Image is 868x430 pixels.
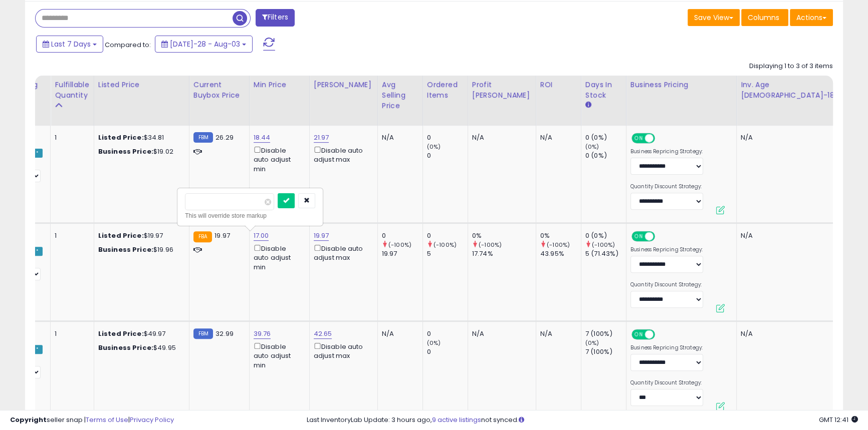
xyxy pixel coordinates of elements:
span: 26.29 [215,133,234,142]
div: Disable auto adjust max [314,341,370,360]
button: Actions [790,9,833,26]
div: 17.74% [472,249,536,258]
div: Listed Price [98,80,185,90]
div: N/A [741,231,837,240]
a: 21.97 [314,133,329,143]
div: 0% [540,231,581,240]
button: [DATE]-28 - Aug-03 [155,36,253,53]
button: Last 7 Days [36,36,103,53]
div: Disable auto adjust max [314,145,370,164]
span: 19.97 [214,231,230,240]
small: FBA [193,231,212,242]
div: $19.97 [98,231,181,240]
div: N/A [540,133,573,142]
div: Avg Selling Price [382,80,418,111]
div: N/A [382,133,415,142]
div: Disable auto adjust min [254,341,302,370]
div: $19.96 [98,245,181,254]
span: OFF [654,330,670,339]
div: 5 [427,249,468,258]
span: 2025-08-11 12:41 GMT [819,415,858,424]
div: Disable auto adjust max [314,243,370,262]
div: N/A [382,329,415,338]
b: Listed Price: [98,133,144,142]
span: 32.99 [215,329,234,338]
div: 0 [427,133,468,142]
div: 0 (0%) [585,231,626,240]
label: Business Repricing Strategy: [630,148,703,155]
div: Days In Stock [585,80,622,101]
div: Last InventoryLab Update: 3 hours ago, not synced. [307,415,858,425]
span: Columns [748,13,779,23]
small: (0%) [585,339,599,347]
div: N/A [472,133,528,142]
small: Days In Stock. [585,101,591,110]
span: ON [632,134,645,143]
div: 5 (71.43%) [585,249,626,258]
div: Fulfillable Quantity [55,80,89,101]
div: Disable auto adjust min [254,243,302,272]
b: Business Price: [98,245,153,254]
a: Terms of Use [86,415,128,424]
label: Business Repricing Strategy: [630,246,703,253]
a: 39.76 [254,329,271,339]
label: Quantity Discount Strategy: [630,379,703,386]
div: $19.02 [98,147,181,156]
div: $34.81 [98,133,181,142]
div: 43.95% [540,249,581,258]
div: 0 (0%) [585,133,626,142]
div: 1 [55,133,86,142]
div: 1 [55,329,86,338]
small: (0%) [427,339,441,347]
a: 42.65 [314,329,332,339]
small: (0%) [585,143,599,151]
div: $49.95 [98,343,181,352]
b: Business Price: [98,147,153,156]
label: Quantity Discount Strategy: [630,281,703,288]
div: Ordered Items [427,80,464,101]
div: 0% [472,231,536,240]
div: Repricing [4,80,47,90]
div: 0 [382,231,422,240]
span: Last 7 Days [51,39,91,49]
div: Current Buybox Price [193,80,245,101]
div: 0 [427,231,468,240]
button: Save View [688,9,740,26]
b: Business Price: [98,343,153,352]
b: Listed Price: [98,231,144,240]
div: [PERSON_NAME] [314,80,373,90]
span: ON [632,330,645,339]
div: 0 [427,329,468,338]
div: N/A [741,329,837,338]
small: FBM [193,328,213,339]
a: Privacy Policy [130,415,174,424]
span: [DATE]-28 - Aug-03 [170,39,240,49]
button: Filters [256,9,295,27]
div: 0 [427,347,468,356]
span: ON [632,232,645,241]
a: 9 active listings [432,415,481,424]
label: Business Repricing Strategy: [630,344,703,351]
div: $49.97 [98,329,181,338]
div: 1 [55,231,86,240]
small: FBM [193,132,213,143]
div: Min Price [254,80,305,90]
div: Disable auto adjust min [254,145,302,174]
div: Business Pricing [630,80,732,90]
span: OFF [654,134,670,143]
div: This will override store markup [185,211,315,221]
small: (-100%) [388,241,411,249]
div: Inv. Age [DEMOGRAPHIC_DATA]-180 [741,80,841,101]
label: Quantity Discount Strategy: [630,183,703,190]
div: seller snap | | [10,415,174,425]
a: 17.00 [254,231,269,241]
small: (-100%) [479,241,502,249]
strong: Copyright [10,415,47,424]
span: Compared to: [105,40,151,50]
div: 0 (0%) [585,151,626,160]
div: N/A [472,329,528,338]
div: N/A [540,329,573,338]
small: (0%) [427,143,441,151]
small: (-100%) [433,241,457,249]
div: Displaying 1 to 3 of 3 items [749,62,833,71]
